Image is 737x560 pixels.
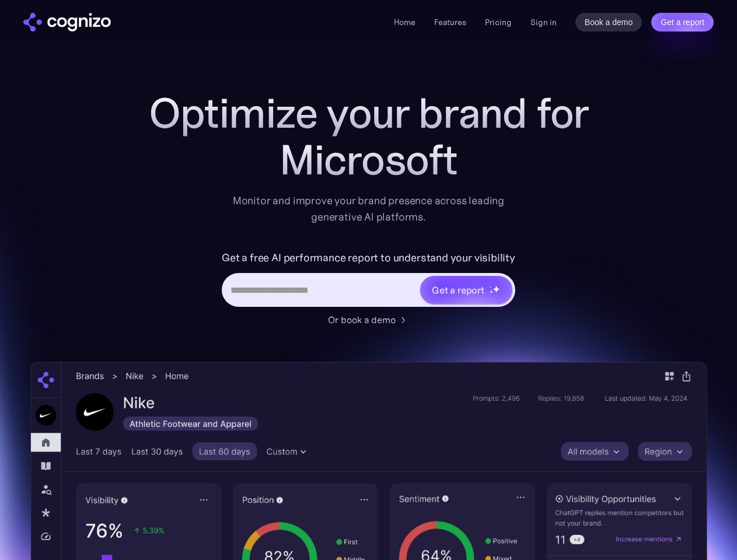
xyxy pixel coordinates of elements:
[530,15,557,29] a: Sign in
[490,290,494,294] img: star
[328,313,396,327] div: Or book a demo
[432,283,484,297] div: Get a report
[651,13,714,32] a: Get a report
[23,13,111,32] a: home
[135,136,602,183] div: Microsoft
[222,249,515,307] form: Hero URL Input Form
[225,192,512,225] div: Monitor and improve your brand presence across leading generative AI platforms.
[485,17,512,27] a: Pricing
[575,13,642,32] a: Book a demo
[419,275,514,305] a: Get a reportstarstarstar
[222,249,515,267] label: Get a free AI performance report to understand your visibility
[135,90,602,136] h1: Optimize your brand for
[434,17,466,27] a: Features
[23,13,111,32] img: cognizo logo
[328,313,410,327] a: Or book a demo
[490,286,491,288] img: star
[493,285,500,293] img: star
[394,17,415,27] a: Home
